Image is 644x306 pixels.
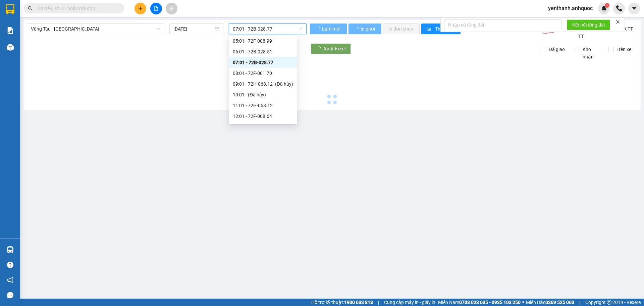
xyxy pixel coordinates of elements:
input: Nhập số tổng đài [444,19,561,30]
span: Cung cấp máy in - giấy in: [384,299,436,306]
span: Vũng Tàu - Quận 1 [31,24,160,34]
span: Miền Bắc [526,299,574,306]
span: message [7,292,13,298]
button: caret-down [628,3,640,14]
span: 1 [606,3,608,8]
span: 07:01 - 72B-028.77 [233,24,303,34]
span: loading [315,27,321,31]
button: file-add [150,3,162,14]
strong: 0369 525 060 [545,300,574,305]
strong: 0708 023 035 - 0935 103 250 [459,300,521,305]
button: In đơn chọn [383,24,420,34]
span: caret-down [631,5,637,11]
img: phone-icon [616,5,622,11]
input: 14/10/2025 [173,25,213,33]
span: Kết nối tổng đài [572,21,605,29]
span: Kho nhận [580,46,603,60]
span: Đã giao [546,46,568,53]
span: aim [169,6,174,11]
span: loading [354,27,360,31]
span: In phơi [361,25,376,33]
span: Trên xe [614,46,634,53]
img: warehouse-icon [7,246,14,253]
span: | [378,299,379,306]
span: file-add [154,6,158,11]
img: icon-new-feature [601,5,607,11]
button: Làm mới [310,24,347,34]
span: Thống kê [435,25,455,33]
button: Xuất Excel [311,43,351,54]
span: search [28,6,33,11]
strong: 1900 633 818 [344,300,373,305]
input: Tìm tên, số ĐT hoặc mã đơn [37,5,116,12]
img: logo-vxr [6,4,14,14]
span: copyright [607,300,611,305]
span: Hỗ trợ kỹ thuật: [311,299,373,306]
span: close [615,19,620,24]
span: bar-chart [427,27,432,32]
span: ⚪️ [522,301,524,304]
span: Miền Nam [438,299,521,306]
button: In phơi [348,24,381,34]
span: Làm mới [322,25,341,33]
button: plus [135,3,146,14]
span: question-circle [7,262,13,268]
img: warehouse-icon [7,44,14,51]
span: yenthanh.anhquoc [543,4,598,12]
span: notification [7,277,13,283]
span: | [579,299,580,306]
button: bar-chartThống kê [421,24,461,34]
button: aim [166,3,177,14]
img: solution-icon [7,27,14,34]
button: Kết nối tổng đài [567,19,610,30]
span: plus [138,6,143,11]
sup: 1 [605,3,609,8]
